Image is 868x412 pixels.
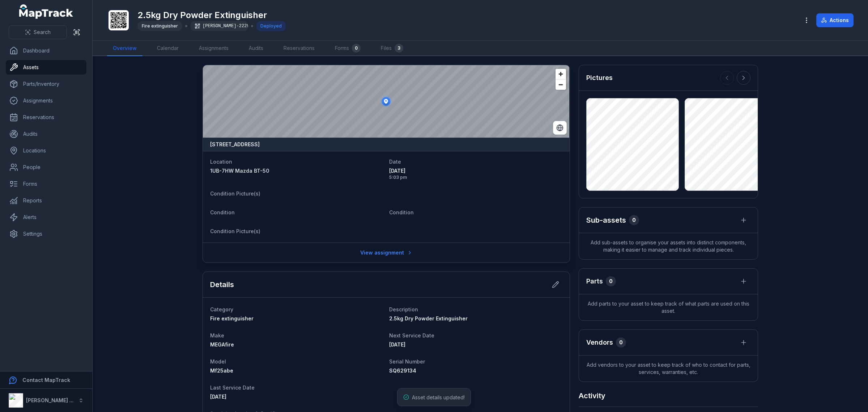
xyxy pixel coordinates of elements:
a: Locations [6,143,86,158]
div: 3 [395,44,403,52]
span: Condition Picture(s) [210,228,260,234]
button: Actions [816,13,854,27]
h2: Sub-assets [586,215,626,225]
span: Serial Number [389,358,425,365]
time: 5/1/2025, 12:00:00 AM [210,394,226,400]
a: Audits [6,127,86,141]
button: Search [9,25,67,39]
a: Alerts [6,210,86,224]
a: Parts/Inventory [6,77,86,91]
span: Date [389,159,401,165]
strong: [STREET_ADDRESS] [210,141,260,148]
span: Location [210,159,232,165]
h3: Vendors [586,337,613,348]
a: Dashboard [6,43,86,58]
time: 11/1/2025, 12:00:00 AM [389,341,405,348]
time: 8/26/2025, 5:03:11 PM [389,167,562,180]
a: Assets [6,60,86,75]
a: People [6,160,86,175]
span: Condition Picture(s) [210,190,260,197]
span: Add sub-assets to organise your assets into distinct components, making it easier to manage and t... [579,233,758,259]
a: Settings [6,227,86,241]
span: [DATE] [210,394,226,400]
span: Condition [210,209,235,215]
a: Audits [243,41,269,56]
div: 0 [606,276,616,286]
h2: Details [210,279,234,290]
a: View assignment [356,246,417,260]
a: Forms [6,177,86,191]
a: Reservations [6,110,86,125]
span: Category [210,306,233,312]
a: Assignments [193,41,234,56]
span: Next Service Date [389,332,434,339]
div: [PERSON_NAME]-2229 [190,21,248,31]
canvas: Map [203,65,569,138]
a: Reservations [278,41,320,56]
h3: Pictures [586,73,613,83]
a: Calendar [151,41,184,56]
button: Zoom in [556,69,566,79]
span: 2.5kg Dry Powder Extinguisher [389,315,468,321]
a: Files3 [375,41,409,56]
span: Last Service Date [210,384,255,391]
a: 1UB-7HW Mazda BT-50 [210,167,383,175]
div: Deployed [256,21,286,31]
a: Forms0 [329,41,366,56]
span: Add vendors to your asset to keep track of who to contact for parts, services, warranties, etc. [579,356,758,382]
div: 0 [616,337,626,348]
span: Search [34,29,51,36]
span: MEGAfire [210,341,234,348]
button: Zoom out [556,79,566,90]
span: 5:03 pm [389,175,562,180]
span: 1UB-7HW Mazda BT-50 [210,168,269,174]
span: Fire extinguisher [210,315,254,321]
div: 0 [629,215,639,225]
button: Switch to Satellite View [553,121,567,135]
span: Description [389,306,418,312]
strong: Contact MapTrack [22,377,70,383]
a: Overview [107,41,142,56]
span: Mf25abe [210,367,233,374]
div: 0 [352,44,361,52]
span: Condition [389,209,414,215]
a: Assignments [6,93,86,108]
strong: [PERSON_NAME] Air [26,397,76,403]
span: Add parts to your asset to keep track of what parts are used on this asset. [579,294,758,320]
h3: Parts [586,276,603,286]
span: SQ629134 [389,367,416,374]
span: Model [210,358,226,365]
a: MapTrack [19,4,73,19]
span: Make [210,332,224,339]
h2: Activity [579,391,605,401]
span: [DATE] [389,167,562,175]
h1: 2.5kg Dry Powder Extinguisher [137,9,286,21]
span: [DATE] [389,341,405,348]
span: Fire extinguisher [142,23,178,29]
a: Reports [6,193,86,208]
span: Asset details updated! [412,394,465,400]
